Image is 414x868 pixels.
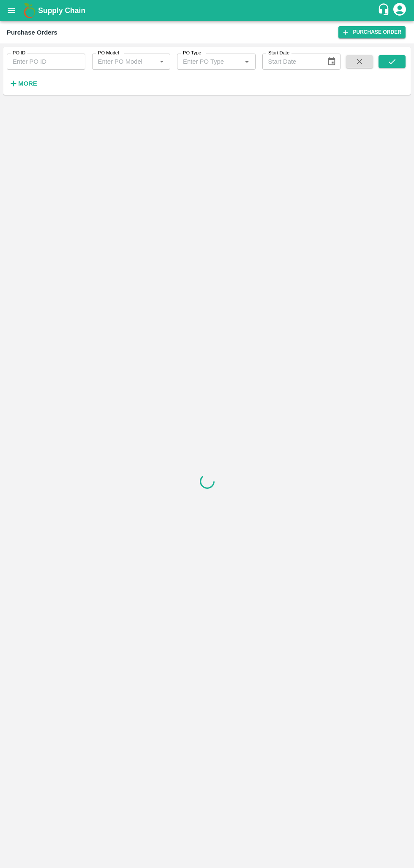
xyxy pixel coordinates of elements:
label: Start Date [268,50,289,57]
a: Purchase Order [338,26,406,38]
div: account of current user [392,2,407,19]
button: Open [241,56,252,67]
button: Choose date [324,54,340,70]
button: More [7,76,39,91]
a: Supply Chain [38,5,377,16]
button: Open [156,56,167,67]
strong: More [18,80,37,87]
button: open drawer [2,1,21,20]
input: Enter PO Model [95,56,154,67]
label: PO Model [98,50,119,57]
label: PO Type [183,50,201,57]
div: Purchase Orders [7,27,57,38]
b: Supply Chain [38,6,85,15]
input: Start Date [262,54,320,70]
input: Enter PO ID [7,54,85,70]
label: PO ID [13,50,25,57]
div: customer-support [377,3,392,18]
input: Enter PO Type [180,56,239,67]
img: logo [21,2,38,19]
